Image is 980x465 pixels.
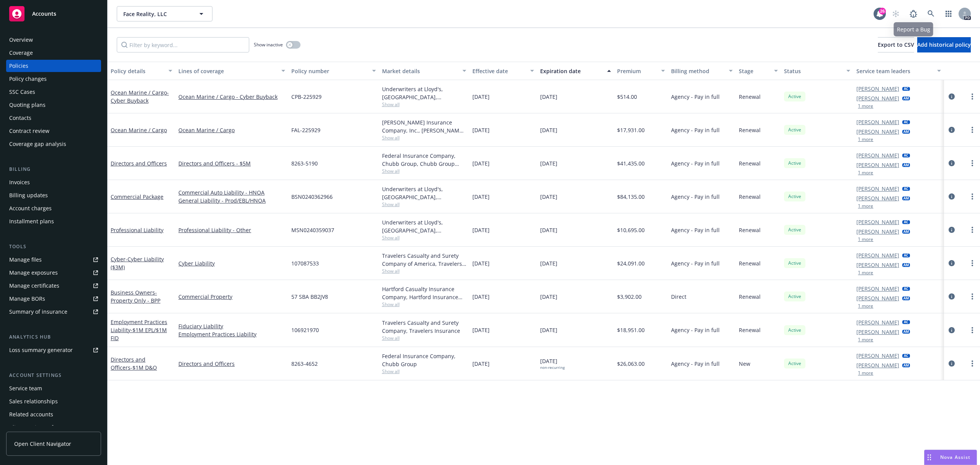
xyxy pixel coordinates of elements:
[856,352,899,360] a: [PERSON_NAME]
[111,226,163,234] a: Professional Liability
[6,138,101,150] a: Coverage gap analysis
[787,93,802,100] span: Active
[739,259,761,267] span: Renewal
[14,440,71,448] span: Open Client Navigator
[9,99,46,111] div: Quoting plans
[856,285,899,293] a: [PERSON_NAME]
[382,134,466,141] span: Show all
[739,126,761,134] span: Renewal
[472,193,490,201] span: [DATE]
[617,259,645,267] span: $24,091.00
[382,67,458,75] div: Market details
[9,202,52,214] div: Account charges
[6,372,101,379] div: Account settings
[6,215,101,228] a: Installment plans
[6,280,101,292] a: Manage certificates
[382,301,466,308] span: Show all
[291,293,328,301] span: 57 SBA BB2JV8
[739,159,761,167] span: Renewal
[9,112,31,124] div: Contacts
[947,326,956,335] a: circleInformation
[6,47,101,59] a: Coverage
[947,159,956,168] a: circleInformation
[382,268,466,274] span: Show all
[924,450,977,465] button: Nova Assist
[739,226,761,234] span: Renewal
[178,67,277,75] div: Lines of coverage
[617,67,657,75] div: Premium
[947,359,956,368] a: circleInformation
[175,62,288,80] button: Lines of coverage
[947,225,956,234] a: circleInformation
[941,6,956,21] a: Switch app
[6,125,101,137] a: Contract review
[739,93,761,101] span: Renewal
[291,259,319,267] span: 107087533
[671,126,720,134] span: Agency - Pay in full
[671,67,724,75] div: Billing method
[111,289,160,304] a: Business Owners
[787,160,802,167] span: Active
[254,41,283,48] span: Show inactive
[787,260,802,267] span: Active
[671,193,720,201] span: Agency - Pay in full
[856,94,899,102] a: [PERSON_NAME]
[111,67,164,75] div: Policy details
[472,326,490,334] span: [DATE]
[6,112,101,124] a: Contacts
[614,62,668,80] button: Premium
[472,226,490,234] span: [DATE]
[111,356,157,371] a: Directors and Officers
[6,34,101,46] a: Overview
[9,215,54,228] div: Installment plans
[178,293,285,301] a: Commercial Property
[617,326,645,334] span: $18,951.00
[671,226,720,234] span: Agency - Pay in full
[856,85,899,93] a: [PERSON_NAME]
[9,73,47,85] div: Policy changes
[540,365,565,370] div: non-recurring
[6,408,101,421] a: Related accounts
[739,326,761,334] span: Renewal
[382,252,466,268] div: Travelers Casualty and Surety Company of America, Travelers Insurance
[6,421,101,434] a: Client navigator features
[178,196,285,205] a: General Liability - Prod/EBL/HNOA
[291,226,334,234] span: MSN0240359037
[858,204,873,208] button: 1 more
[9,34,33,46] div: Overview
[888,6,903,21] a: Start snowing
[668,62,736,80] button: Billing method
[472,93,490,101] span: [DATE]
[9,395,58,408] div: Sales relationships
[856,328,899,336] a: [PERSON_NAME]
[617,93,637,101] span: $514.00
[856,128,899,136] a: [PERSON_NAME]
[117,37,249,52] input: Filter by keyword...
[6,333,101,341] div: Analytics hub
[111,255,164,271] span: - Cyber Liability ($3M)
[178,126,285,134] a: Ocean Marine / Cargo
[540,293,557,301] span: [DATE]
[382,368,466,375] span: Show all
[968,125,977,134] a: more
[178,360,285,368] a: Directors and Officers
[856,118,899,126] a: [PERSON_NAME]
[382,335,466,341] span: Show all
[856,261,899,269] a: [PERSON_NAME]
[617,126,645,134] span: $17,931.00
[108,62,175,80] button: Policy details
[6,3,101,25] a: Accounts
[856,228,899,236] a: [PERSON_NAME]
[469,62,537,80] button: Effective date
[6,60,101,72] a: Policies
[472,293,490,301] span: [DATE]
[947,92,956,101] a: circleInformation
[540,93,557,101] span: [DATE]
[6,344,101,356] a: Loss summary generator
[858,371,873,375] button: 1 more
[856,67,932,75] div: Service team leaders
[968,225,977,234] a: more
[382,85,466,101] div: Underwriters at Lloyd's, [GEOGRAPHIC_DATA], [PERSON_NAME] of [GEOGRAPHIC_DATA], [PERSON_NAME] Cargo
[111,160,167,167] a: Directors and Officers
[123,10,189,18] span: Face Reality, LLC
